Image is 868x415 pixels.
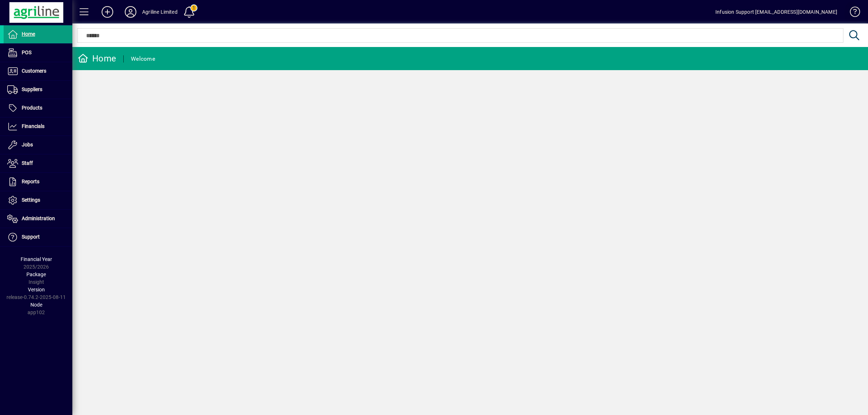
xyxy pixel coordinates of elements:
[4,191,72,209] a: Settings
[96,5,119,18] button: Add
[22,105,42,111] span: Products
[4,154,72,172] a: Staff
[22,160,33,166] span: Staff
[30,302,42,308] span: Node
[4,81,72,99] a: Suppliers
[4,44,72,62] a: POS
[119,5,142,18] button: Profile
[4,117,72,136] a: Financials
[22,179,39,184] span: Reports
[22,215,55,221] span: Administration
[22,123,44,129] span: Financials
[78,53,116,64] div: Home
[4,173,72,191] a: Reports
[21,256,52,262] span: Financial Year
[4,228,72,246] a: Support
[22,68,46,74] span: Customers
[28,287,45,292] span: Version
[22,142,33,147] span: Jobs
[22,86,42,92] span: Suppliers
[22,197,40,203] span: Settings
[4,62,72,80] a: Customers
[26,271,46,277] span: Package
[142,6,178,18] div: Agriline Limited
[22,234,40,240] span: Support
[4,99,72,117] a: Products
[715,6,837,18] div: Infusion Support [EMAIL_ADDRESS][DOMAIN_NAME]
[844,1,859,25] a: Knowledge Base
[4,210,72,228] a: Administration
[4,136,72,154] a: Jobs
[131,53,155,65] div: Welcome
[22,50,31,55] span: POS
[22,31,35,37] span: Home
